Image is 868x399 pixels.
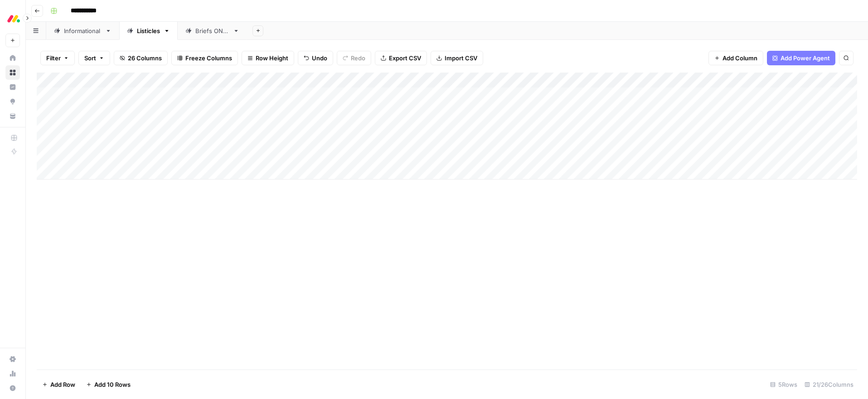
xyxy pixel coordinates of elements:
button: Workspace: Monday.com [5,7,20,30]
button: Help + Support [5,381,20,395]
div: 21/26 Columns [801,377,857,392]
a: Settings [5,352,20,366]
button: Import CSV [431,51,483,65]
a: Browse [5,65,20,80]
button: Add Row [37,377,81,392]
button: Redo [337,51,371,65]
div: 5 Rows [766,377,801,392]
button: Row Height [242,51,294,65]
img: Monday.com Logo [5,10,22,27]
div: Informational [64,26,102,35]
span: Freeze Columns [185,54,232,63]
button: Export CSV [375,51,427,65]
div: Listicles [137,26,160,35]
button: Add Power Agent [767,51,835,65]
button: Sort [78,51,110,65]
button: Filter [40,51,75,65]
button: Undo [298,51,333,65]
span: Add 10 Rows [94,380,131,389]
a: Opportunities [5,94,20,109]
span: Add Row [50,380,75,389]
span: Row Height [256,54,288,63]
button: 26 Columns [114,51,168,65]
span: Undo [312,54,327,63]
a: Your Data [5,109,20,123]
div: Briefs ONLY [195,26,229,35]
a: Home [5,51,20,65]
span: Sort [84,54,96,63]
span: Redo [351,54,365,63]
span: Add Column [723,54,757,63]
a: Briefs ONLY [178,22,247,40]
span: Export CSV [389,54,421,63]
a: Usage [5,366,20,381]
a: Insights [5,80,20,94]
button: Freeze Columns [171,51,238,65]
button: Add 10 Rows [81,377,136,392]
span: 26 Columns [128,54,162,63]
span: Add Power Agent [781,54,830,63]
a: Informational [46,22,119,40]
button: Add Column [708,51,763,65]
span: Import CSV [445,54,477,63]
a: Listicles [119,22,178,40]
span: Filter [46,54,61,63]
